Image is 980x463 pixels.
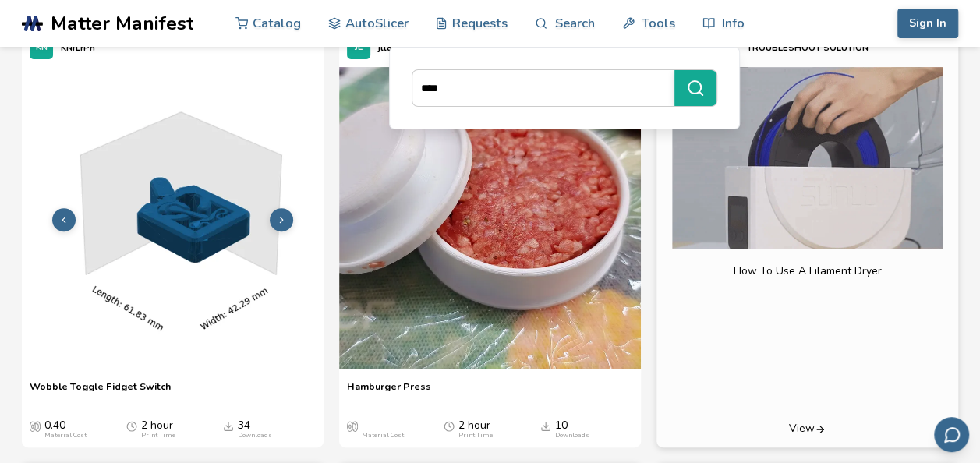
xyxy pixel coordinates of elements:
div: 10 [555,419,589,440]
button: Send feedback via email [934,417,969,452]
p: KNfLrPn [61,40,95,56]
span: View [789,422,815,435]
span: Average Cost [347,419,358,432]
div: Downloads [555,432,589,440]
span: Matter Manifest [51,12,193,34]
a: Hamburger Press [347,380,431,404]
div: Downloads [238,432,272,440]
div: Print Time [141,432,175,440]
span: Downloads [540,419,551,432]
span: Average Cost [30,419,41,432]
div: Print Time [458,432,493,440]
a: 1_3D_Dimensions [22,67,324,372]
img: 1_3D_Dimensions [22,67,324,369]
span: Average Print Time [444,419,455,432]
div: 34 [238,419,272,440]
span: KN [36,43,48,53]
span: — [362,419,373,432]
div: Material Cost [44,432,87,440]
div: 2 hour [141,419,175,440]
p: jll8 [378,40,392,56]
a: Wobble Toggle Fidget Switch [30,380,171,404]
p: troubleshoot solution [747,40,869,56]
div: 2 hour [458,419,493,440]
div: Material Cost [362,432,404,440]
span: Average Print Time [126,419,137,432]
p: how to use a filament dryer [734,263,882,279]
a: troubleshoot solutionhow to use a filament dryerView [656,28,958,447]
div: 0.40 [44,419,87,440]
span: JL [355,43,363,53]
span: Downloads [223,419,234,432]
button: Sign In [897,9,958,38]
